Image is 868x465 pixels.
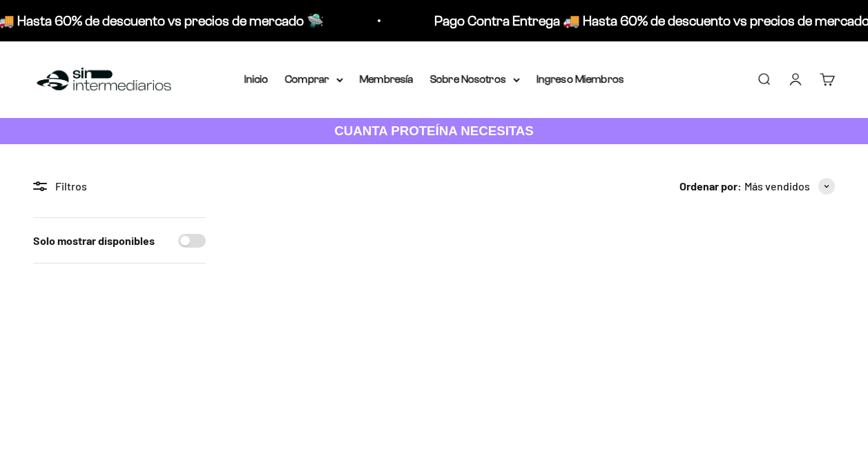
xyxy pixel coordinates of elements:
[33,177,206,195] div: Filtros
[537,73,624,85] a: Ingreso Miembros
[244,73,269,85] a: Inicio
[285,70,343,88] summary: Comprar
[430,70,520,88] summary: Sobre Nosotros
[679,177,742,195] span: Ordenar por:
[33,232,155,250] label: Solo mostrar disponibles
[334,123,534,138] strong: CUANTA PROTEÍNA NECESITAS
[744,177,810,195] span: Más vendidos
[340,10,795,32] p: Pago Contra Entrega 🚚 Hasta 60% de descuento vs precios de mercado 🛸
[744,177,835,195] button: Más vendidos
[360,73,414,85] a: Membresía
